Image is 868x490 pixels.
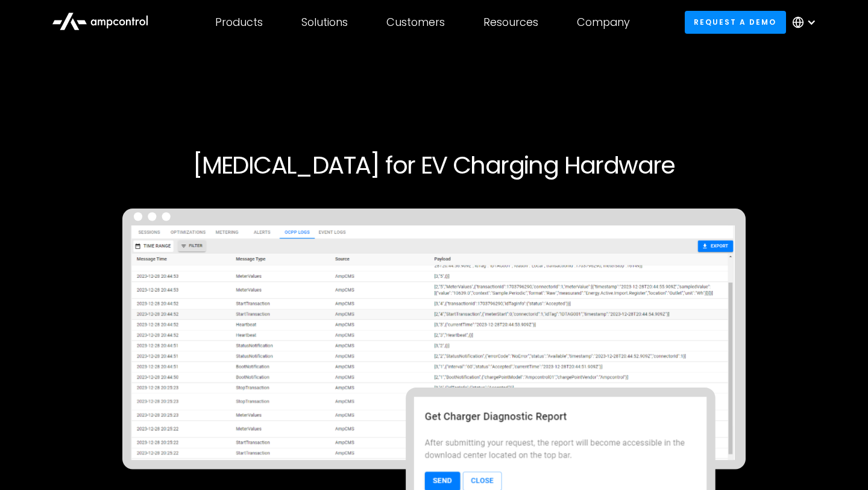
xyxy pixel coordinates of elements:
div: Company [577,16,630,29]
div: Customers [386,16,445,29]
div: Resources [483,16,538,29]
div: Solutions [301,16,348,29]
div: Products [215,16,263,29]
h1: [MEDICAL_DATA] for EV Charging Hardware [68,151,800,180]
a: Request a demo [685,11,786,33]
